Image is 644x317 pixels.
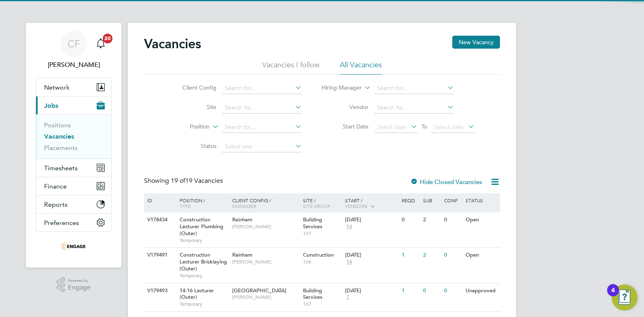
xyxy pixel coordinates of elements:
button: Network [36,78,111,96]
span: Vendors [345,203,368,209]
a: 20 [93,31,109,57]
button: Jobs [36,96,111,114]
span: Temporary [180,272,228,279]
span: Jobs [44,102,58,109]
label: Site [170,103,216,111]
button: Timesheets [36,159,111,177]
span: 19 Vacancies [171,177,223,185]
a: Vacancies [44,133,74,140]
span: Manager [232,203,256,209]
span: 7 [345,294,350,301]
span: Finance [44,182,67,190]
div: 0 [442,212,463,227]
div: 0 [442,283,463,298]
input: Search for... [374,83,454,94]
input: Search for... [222,102,302,114]
li: All Vacancies [340,60,382,75]
span: Temporary [180,301,228,307]
span: 19 of [171,177,185,185]
div: Unapproved [464,283,499,298]
div: [DATE] [345,252,398,259]
span: 14-16 Lecturer (Outer) [180,287,214,301]
label: Client Config [170,84,216,91]
input: Search for... [374,102,454,114]
a: Positions [44,121,71,129]
span: Powered by [68,277,91,284]
div: 1 [400,283,421,298]
button: New Vacancy [452,36,500,49]
span: Building Services [303,216,322,230]
div: Jobs [36,114,111,158]
div: 0 [400,212,421,227]
label: Status [170,142,216,150]
span: [GEOGRAPHIC_DATA] [232,287,286,294]
span: 107 [303,301,341,307]
span: 106 [303,259,341,265]
button: Open Resource Center, 4 new notifications [612,285,638,311]
img: omniapeople-logo-retina.png [61,240,86,253]
div: Status [464,193,499,207]
span: Network [44,84,70,91]
span: Engage [68,284,91,291]
nav: Main navigation [26,23,121,268]
span: 14 [345,259,353,266]
label: Hiring Manager [315,84,362,92]
div: ID [145,193,174,207]
span: Type [180,203,191,209]
span: 20 [103,34,112,43]
div: V179493 [145,283,174,298]
div: 0 [421,283,442,298]
div: Site / [301,193,343,213]
label: Vendor [322,103,369,111]
span: Site Group [303,203,330,209]
div: Position / [174,193,230,213]
div: Sub [421,193,442,207]
span: Select date [377,123,406,131]
input: Search for... [222,83,302,94]
span: Timesheets [44,164,78,172]
button: Preferences [36,214,111,231]
button: Finance [36,177,111,195]
span: Construction Lecturer Bricklaying (Outer) [180,251,227,272]
div: Open [464,248,499,263]
label: Start Date [322,123,369,130]
span: 107 [303,230,341,237]
span: [PERSON_NAME] [232,223,299,230]
span: 14 [345,223,353,230]
label: Position [163,123,210,131]
span: To [419,121,430,132]
a: Powered byEngage [57,277,91,293]
span: Select date [434,123,463,131]
div: [DATE] [345,216,398,223]
span: Temporary [180,237,228,244]
a: Go to home page [36,240,112,253]
div: 2 [421,212,442,227]
div: V178434 [145,212,174,227]
button: Reports [36,195,111,213]
div: Client Config / [230,193,301,213]
div: Reqd [400,193,421,207]
span: Rainham [232,251,252,258]
span: [PERSON_NAME] [232,294,299,300]
div: Open [464,212,499,227]
span: Preferences [44,219,79,227]
div: V179491 [145,248,174,263]
a: CF[PERSON_NAME] [36,31,112,70]
li: Vacancies I follow [262,60,320,75]
div: [DATE] [345,287,398,294]
input: Select one [222,141,302,152]
span: Cam Fisher [36,60,112,70]
span: Rainham [232,216,252,223]
div: Start / [343,193,400,214]
div: 1 [400,248,421,263]
span: Building Services [303,287,322,301]
span: CF [68,39,80,49]
div: 4 [611,290,615,301]
label: Hide Closed Vacancies [410,178,482,186]
span: Construction [303,251,334,258]
h2: Vacancies [144,36,201,52]
div: 2 [421,248,442,263]
span: Construction Lecturer Plumbing (Outer) [180,216,223,237]
div: Showing [144,177,225,185]
a: Placements [44,144,78,152]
